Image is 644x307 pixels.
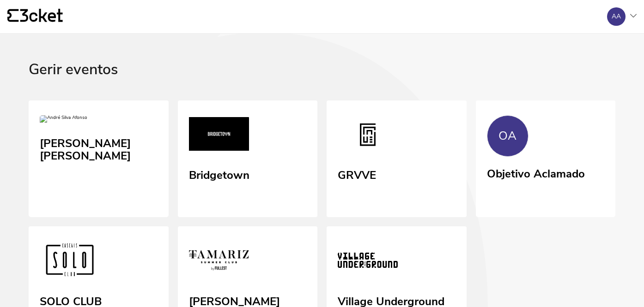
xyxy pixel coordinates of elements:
[7,9,18,22] g: {' '}
[498,129,516,143] div: OA
[327,100,467,218] a: GRVVE GRVVE
[29,61,615,100] div: Gerir eventos
[178,100,318,218] a: Bridgetown Bridgetown
[338,241,398,283] img: Village Underground
[40,134,158,163] div: [PERSON_NAME] [PERSON_NAME]
[338,115,398,157] img: GRVVE
[40,241,100,283] img: SOLO CLUB
[7,9,63,24] a: {' '}
[29,100,169,185] a: André Silva Afonso [PERSON_NAME] [PERSON_NAME]
[189,115,249,157] img: Bridgetown
[338,165,376,182] div: GRVVE
[189,241,249,283] img: Tamariz
[476,100,616,216] a: OA Objetivo Aclamado
[189,165,249,182] div: Bridgetown
[40,115,87,126] img: André Silva Afonso
[487,164,585,181] div: Objetivo Aclamado
[612,13,621,20] div: AA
